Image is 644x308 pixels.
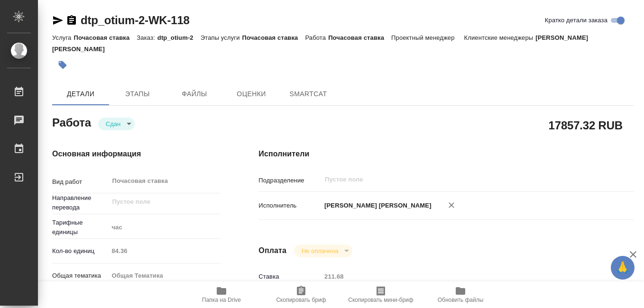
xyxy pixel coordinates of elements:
[52,177,108,187] p: Вид работ
[438,297,484,303] span: Обновить файлы
[321,201,432,210] p: [PERSON_NAME] [PERSON_NAME]
[549,117,623,133] h2: 17857.32 RUB
[66,15,77,26] button: Скопировать ссылку
[157,34,201,41] p: dtp_otium-2
[258,201,321,210] p: Исполнитель
[229,88,274,100] span: Оценки
[98,118,135,130] div: Сдан
[321,270,602,283] input: Пустое поле
[172,88,217,100] span: Файлы
[103,120,123,128] button: Сдан
[441,195,462,216] button: Удалить исполнителя
[52,34,74,41] p: Услуга
[341,281,421,308] button: Скопировать мини-бриф
[391,34,457,41] p: Проектный менеджер
[294,245,352,257] div: Сдан
[74,34,137,41] p: Почасовая ставка
[182,281,261,308] button: Папка на Drive
[52,15,64,26] button: Скопировать ссылку для ЯМессенджера
[258,272,321,281] p: Ставка
[261,281,341,308] button: Скопировать бриф
[611,256,635,280] button: 🙏
[299,247,341,255] button: Не оплачена
[242,34,305,41] p: Почасовая ставка
[464,34,536,41] p: Клиентские менеджеры
[285,88,331,100] span: SmartCat
[52,218,108,237] p: Тарифные единицы
[615,258,631,278] span: 🙏
[305,34,328,41] p: Работа
[58,88,103,100] span: Детали
[258,245,286,256] h4: Оплата
[348,297,413,303] span: Скопировать мини-бриф
[108,219,221,236] div: час
[258,148,634,160] h4: Исполнители
[276,297,326,303] span: Скопировать бриф
[81,14,190,27] a: dtp_otium-2-WK-118
[115,88,160,100] span: Этапы
[258,176,321,185] p: Подразделение
[52,193,108,212] p: Направление перевода
[421,281,500,308] button: Обновить файлы
[324,174,580,185] input: Пустое поле
[108,244,221,258] input: Пустое поле
[52,148,221,160] h4: Основная информация
[52,271,108,281] p: Общая тематика
[202,297,241,303] span: Папка на Drive
[328,34,391,41] p: Почасовая ставка
[52,113,91,130] h2: Работа
[137,34,157,41] p: Заказ:
[52,246,108,256] p: Кол-во единиц
[108,268,221,284] div: Общая Тематика
[201,34,242,41] p: Этапы услуги
[545,16,607,25] span: Кратко детали заказа
[111,196,198,208] input: Пустое поле
[52,54,73,75] button: Добавить тэг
